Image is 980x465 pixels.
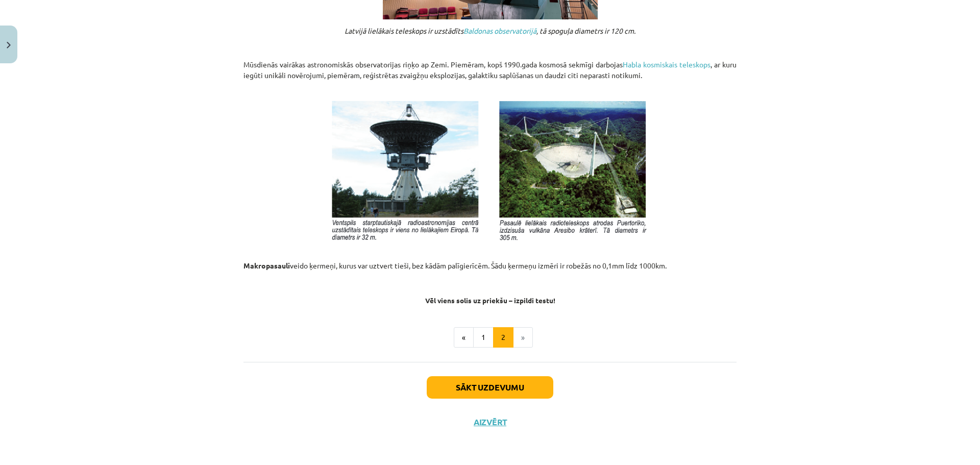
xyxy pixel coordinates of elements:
p: Mūsdienās vairākas astronomiskās observatorijas riņķo ap Zemi. Piemēram, kopš 1990.gada kosmosā s... [243,59,737,91]
button: Aizvērt [471,417,509,427]
button: 1 [473,327,494,348]
img: icon-close-lesson-0947bae3869378f0d4975bcd49f059093ad1ed9edebbc8119c70593378902aed.svg [7,42,11,48]
button: « [454,327,474,348]
button: 2 [493,327,513,348]
a: Baldonas observatorijā [463,26,536,35]
a: Habla kosmiskais teleskops [623,60,710,69]
p: veido ķermeņi, kurus var uztvert tieši, bez kādām palīgierīcēm. Šādu ķermeņu izmēri ir robežās no... [243,260,737,282]
strong: Vēl viens solis uz priekšu – izpildi testu! [425,296,555,305]
em: Latvijā lielākais teleskops ir uzstādīts , tā spoguļa diametrs ir 120 cm. [345,26,635,35]
strong: Makropasauli [243,261,290,270]
nav: Page navigation example [243,327,737,348]
button: Sākt uzdevumu [427,376,553,399]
